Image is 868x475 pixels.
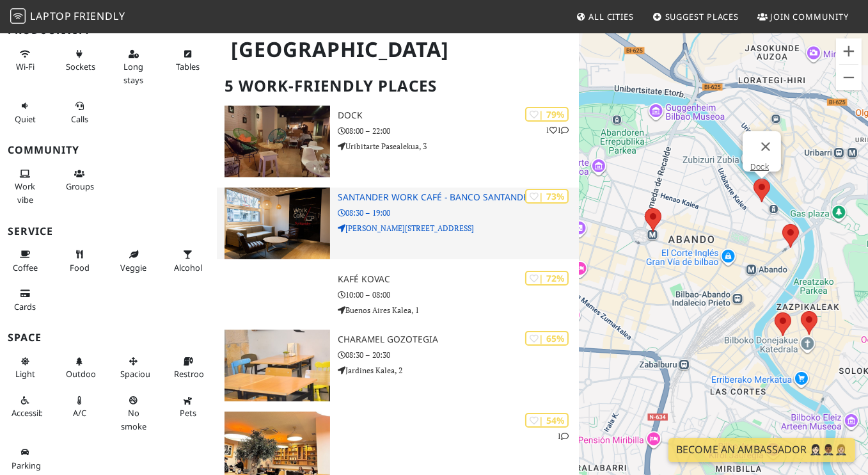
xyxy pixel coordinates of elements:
[8,225,209,237] h3: Service
[338,192,579,203] h3: Santander Work Café - Banco Santander
[123,61,143,85] span: Long stays
[525,271,569,286] div: | 72%
[62,244,97,278] button: Food
[338,140,579,152] p: Uribitarte Pasealekua, 3
[217,188,578,259] a: Santander Work Café - Banco Santander | 73% Santander Work Café - Banco Santander 08:30 – 19:00 [...
[174,368,212,380] span: Restroom
[338,304,579,316] p: Buenos Aires Kalea, 1
[15,113,36,125] span: Quiet
[170,390,205,424] button: Pets
[30,9,72,23] span: Laptop
[836,65,862,90] button: Verkleinern
[116,390,152,437] button: No smoke
[225,67,571,106] h2: 5 Work-Friendly Places
[16,61,35,72] span: Stable Wi-Fi
[8,390,43,424] button: Accessible
[62,44,97,77] button: Sockets
[338,222,579,234] p: [PERSON_NAME][STREET_ADDRESS]
[74,9,125,23] span: Friendly
[73,407,86,419] span: Air conditioned
[750,131,781,162] button: Schließen
[647,5,745,28] a: Suggest Places
[8,351,43,385] button: Light
[571,5,639,28] a: All Cities
[66,368,99,380] span: Outdoor area
[170,44,205,77] button: Tables
[557,430,569,442] p: 1
[116,351,152,385] button: Spacious
[836,38,862,64] button: Vergrößern
[225,106,329,177] img: Dock
[525,331,569,346] div: | 65%
[338,110,579,121] h3: Dock
[12,460,41,471] span: Parking
[15,368,35,380] span: Natural light
[116,244,152,278] button: Veggie
[180,407,196,419] span: Pet friendly
[8,24,209,36] h3: Productivity
[120,262,146,273] span: Veggie
[217,330,578,401] a: Charamel Gozotegia | 65% Charamel Gozotegia 08:30 – 20:30 Jardines Kalea, 2
[15,181,35,205] span: People working
[770,11,849,22] span: Join Community
[217,106,578,177] a: Dock | 79% 11 Dock 08:00 – 22:00 Uribitarte Pasealekua, 3
[338,274,579,285] h3: Kafé Kovac
[546,124,569,136] p: 1 1
[62,351,97,385] button: Outdoor
[217,270,578,319] a: | 72% Kafé Kovac 10:00 – 08:00 Buenos Aires Kalea, 1
[62,390,97,424] button: A/C
[8,244,43,278] button: Coffee
[174,262,202,273] span: Alcohol
[12,407,50,419] span: Accessible
[71,113,88,125] span: Video/audio calls
[338,364,579,376] p: Jardines Kalea, 2
[121,407,146,431] span: Smoke free
[225,188,329,259] img: Santander Work Café - Banco Santander
[10,8,26,24] img: LaptopFriendly
[665,11,739,22] span: Suggest Places
[525,413,569,428] div: | 54%
[10,6,125,28] a: LaptopFriendly LaptopFriendly
[70,262,90,273] span: Food
[120,368,154,380] span: Spacious
[116,44,152,90] button: Long stays
[752,5,854,28] a: Join Community
[525,107,569,122] div: | 79%
[8,283,43,317] button: Cards
[14,301,36,312] span: Credit cards
[750,162,769,172] a: Dock
[170,351,205,385] button: Restroom
[221,32,576,67] h1: [GEOGRAPHIC_DATA]
[338,334,579,345] h3: Charamel Gozotegia
[8,144,209,156] h3: Community
[588,11,634,22] span: All Cities
[338,349,579,361] p: 08:30 – 20:30
[66,181,94,192] span: Group tables
[62,163,97,197] button: Groups
[338,207,579,219] p: 08:30 – 19:00
[8,332,209,344] h3: Space
[13,262,38,273] span: Coffee
[62,95,97,129] button: Calls
[176,61,200,72] span: Work-friendly tables
[338,125,579,137] p: 08:00 – 22:00
[8,95,43,129] button: Quiet
[225,330,329,401] img: Charamel Gozotegia
[8,44,43,77] button: Wi-Fi
[525,189,569,204] div: | 73%
[8,163,43,210] button: Work vibe
[170,244,205,278] button: Alcohol
[66,61,95,72] span: Power sockets
[338,289,579,301] p: 10:00 – 08:00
